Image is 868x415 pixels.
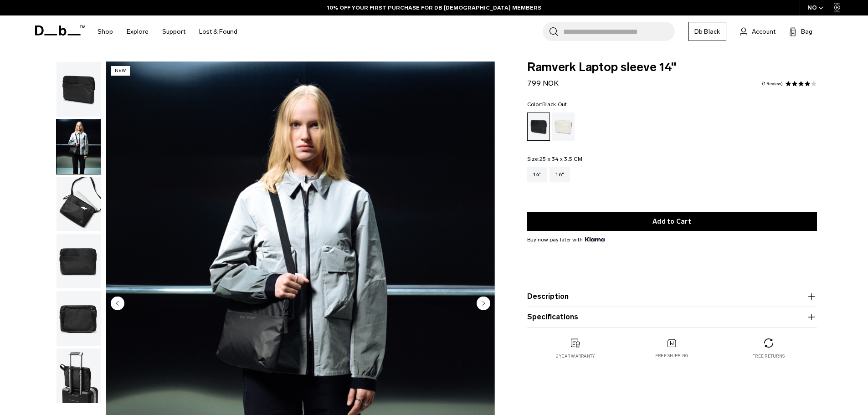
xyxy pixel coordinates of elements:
[740,26,776,37] a: Account
[527,291,817,302] button: Description
[585,237,605,241] img: {"height" => 20, "alt" => "Klarna"}
[688,22,726,41] a: Db Black
[527,61,817,73] span: Ramverk Laptop sleeve 14"
[98,15,113,48] a: Shop
[655,353,688,359] p: Free shipping
[327,4,541,12] a: 10% OFF YOUR FIRST PURCHASE FOR DB [DEMOGRAPHIC_DATA] MEMBERS
[91,15,244,48] nav: Main Navigation
[550,167,570,182] a: 16"
[752,353,785,359] p: Free returns
[477,296,490,312] button: Next slide
[127,15,149,48] a: Explore
[56,62,101,117] img: Ramverk Laptop sleeve 14" Black Out
[527,236,605,244] span: Buy now pay later with
[56,291,101,346] button: Ramverk Laptop sleeve 14" Black Out
[56,176,101,232] button: Ramverk Laptop sleeve 14" Black Out
[752,27,776,36] span: Account
[111,66,130,76] p: New
[56,291,101,346] img: Ramverk Laptop sleeve 14" Black Out
[527,113,550,141] a: Black Out
[552,113,575,141] a: Oatmilk
[162,15,185,48] a: Support
[111,296,124,312] button: Previous slide
[801,27,812,36] span: Bag
[56,119,101,174] img: Ramverk Laptop sleeve 14" Black Out
[527,312,817,323] button: Specifications
[527,156,582,162] legend: Size:
[56,233,101,289] button: Ramverk Laptop sleeve 14" Black Out
[556,353,595,359] p: 2 year warranty
[56,348,101,404] button: Ramverk Laptop sleeve 14" Black Out
[527,102,567,107] legend: Color:
[542,101,567,108] span: Black Out
[56,348,101,403] img: Ramverk Laptop sleeve 14" Black Out
[56,119,101,174] button: Ramverk Laptop sleeve 14" Black Out
[789,26,812,37] button: Bag
[762,82,783,86] a: 1 reviews
[56,61,101,117] button: Ramverk Laptop sleeve 14" Black Out
[527,79,559,87] span: 799 NOK
[56,177,101,231] img: Ramverk Laptop sleeve 14" Black Out
[527,212,817,231] button: Add to Cart
[199,15,237,48] a: Lost & Found
[539,156,582,162] span: 25 x 34 x 3.5 CM
[56,234,101,288] img: Ramverk Laptop sleeve 14" Black Out
[527,167,547,182] a: 14"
